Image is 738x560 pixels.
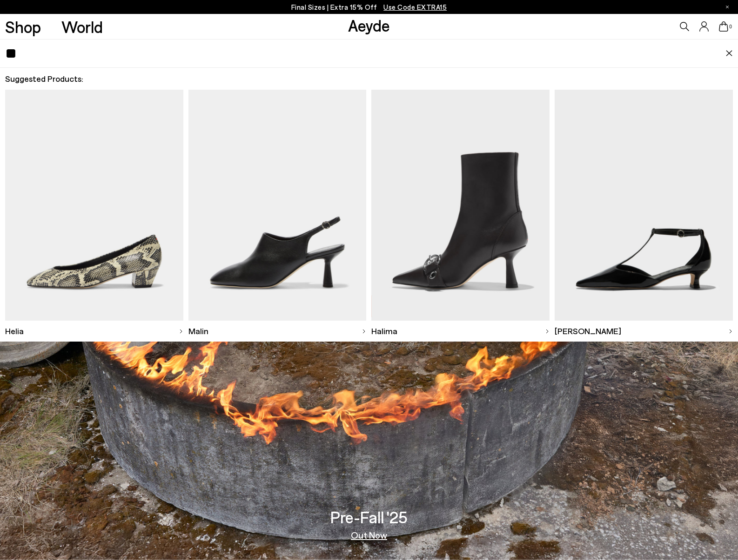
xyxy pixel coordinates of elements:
[188,325,208,337] span: Malin
[362,329,366,334] img: svg%3E
[371,325,397,337] span: Halima
[5,90,183,321] img: Descriptive text
[188,90,367,321] img: Descriptive text
[61,19,103,35] a: World
[188,321,367,342] a: Malin
[291,1,447,13] p: Final Sizes | Extra 15% Off
[179,329,183,334] img: svg%3E
[725,50,733,57] img: close.svg
[383,3,447,11] span: Navigate to /collections/ss25-final-sizes
[719,21,728,32] a: 0
[545,329,550,334] img: svg%3E
[555,325,621,337] span: [PERSON_NAME]
[351,530,387,540] a: Out Now
[5,19,41,35] a: Shop
[371,90,550,321] img: Descriptive text
[330,509,408,525] h3: Pre-Fall '25
[5,73,733,85] h2: Suggested Products:
[348,15,390,35] a: Aeyde
[5,325,24,337] span: Helia
[728,24,733,29] span: 0
[371,321,550,342] a: Halima
[555,321,733,342] a: [PERSON_NAME]
[555,90,733,321] img: Descriptive text
[5,321,183,342] a: Helia
[728,329,733,334] img: svg%3E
